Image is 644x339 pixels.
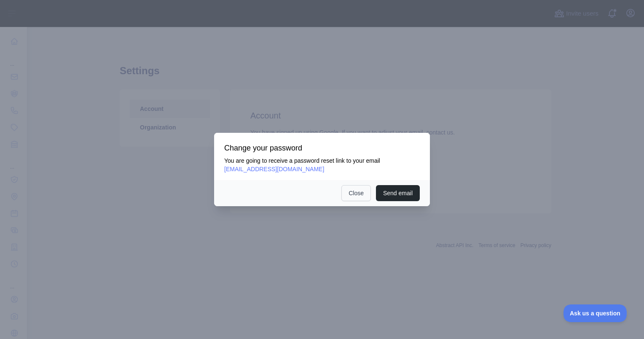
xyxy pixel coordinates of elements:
[563,304,627,322] iframe: Toggle Customer Support
[224,166,324,172] span: [EMAIL_ADDRESS][DOMAIN_NAME]
[376,185,420,201] button: Send email
[224,156,420,173] p: You are going to receive a password reset link to your email
[224,143,420,153] h3: Change your password
[341,185,371,201] button: Close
